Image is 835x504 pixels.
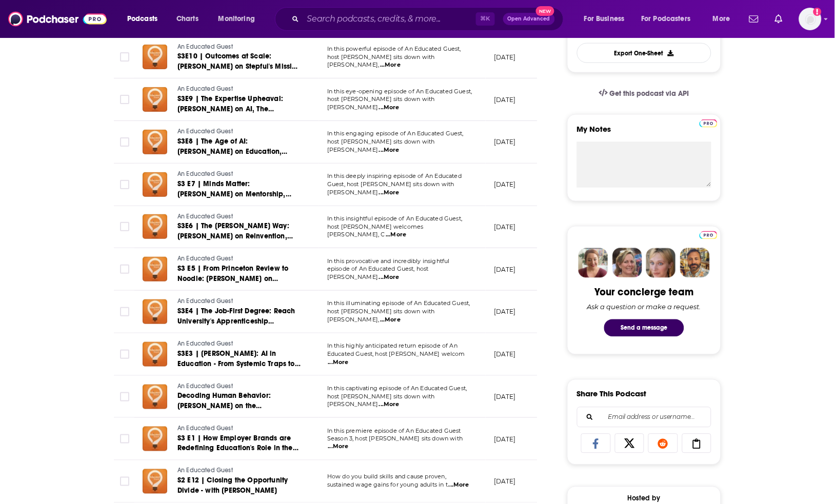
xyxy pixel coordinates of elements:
[177,391,285,431] span: Decoding Human Behavior: [PERSON_NAME] on the Transformative Power of DISC in Work, Life, and Edu...
[587,303,701,311] div: Ask a question or make a request.
[327,95,435,111] span: host [PERSON_NAME] sits down with [PERSON_NAME]
[494,53,516,62] p: [DATE]
[813,8,822,16] svg: Add a profile image
[494,265,516,274] p: [DATE]
[120,222,129,231] span: Toggle select row
[177,467,301,476] a: An Educated Guest
[379,400,400,409] span: ...More
[120,137,129,147] span: Toggle select row
[177,85,233,92] span: An Educated Guest
[577,124,711,142] label: My Notes
[494,307,516,316] p: [DATE]
[799,8,822,30] button: Show profile menu
[327,257,450,265] span: In this provocative and incredibly insightful
[635,11,706,27] button: open menu
[177,433,301,454] a: S3 E1 | How Employer Brands are Redefining Education's Role in the Workforce with [PERSON_NAME]
[177,382,233,390] span: An Educated Guest
[476,12,495,26] span: ⌘ K
[177,382,301,391] a: An Educated Guest
[177,425,233,432] span: An Educated Guest
[604,319,684,337] button: Send a message
[177,349,301,369] a: S3E3 | [PERSON_NAME]: AI in Education - From Systemic Traps to Intelligent Human Solutions
[303,11,476,27] input: Search podcasts, credits, & more...
[327,393,435,408] span: host [PERSON_NAME] sits down with [PERSON_NAME]
[536,6,554,16] span: New
[577,389,647,399] h3: Share This Podcast
[328,358,349,367] span: ...More
[177,94,301,114] a: S3E9 | The Expertise Upheaval: [PERSON_NAME] on AI, The Experience Paradox, and Reshaping the Wor...
[503,13,555,25] button: Open AdvancedNew
[120,307,129,316] span: Toggle select row
[120,11,171,27] button: open menu
[327,215,462,222] span: In this insightful episode of An Educated Guest,
[612,248,642,278] img: Barbara Profile
[177,424,301,433] a: An Educated Guest
[218,12,255,26] span: Monitoring
[386,231,406,239] span: ...More
[177,136,301,157] a: S3E8 | The Age of AI: [PERSON_NAME] on Education, Entrepreneurship, and a Future of Creative Work
[327,45,461,52] span: In this powerful episode of An Educated Guest,
[177,297,301,306] a: An Educated Guest
[176,12,198,26] span: Charts
[120,392,129,401] span: Toggle select row
[285,7,573,31] div: Search podcasts, credits, & more...
[177,255,233,262] span: An Educated Guest
[494,223,516,231] p: [DATE]
[177,339,301,349] a: An Educated Guest
[177,221,293,261] span: S3E6 | The [PERSON_NAME] Way: [PERSON_NAME] on Reinvention, Global Scale, and the Future of Outco...
[327,342,458,349] span: In this highly anticipated return episode of An
[177,43,301,52] a: An Educated Guest
[494,477,516,486] p: [DATE]
[177,170,301,179] a: An Educated Guest
[682,434,712,453] a: Copy Link
[8,9,107,29] a: Podchaser - Follow, Share and Rate Podcasts
[449,481,469,490] span: ...More
[327,223,424,238] span: host [PERSON_NAME] welcomes [PERSON_NAME], C
[615,434,645,453] a: Share on X/Twitter
[120,180,129,189] span: Toggle select row
[327,350,465,357] span: Educated Guest, host [PERSON_NAME] welcom
[680,248,710,278] img: Jon Profile
[380,316,401,324] span: ...More
[700,231,718,239] img: Podchaser Pro
[327,473,446,480] span: How do you build skills and cause proven,
[328,443,349,451] span: ...More
[508,16,550,22] span: Open Advanced
[211,11,268,27] button: open menu
[177,127,301,136] a: An Educated Guest
[177,297,233,305] span: An Educated Guest
[379,104,400,112] span: ...More
[177,264,301,284] a: S3 E5 | From Princeton Review to Noodle: [PERSON_NAME] on Reinventing Higher Ed and Fixing K-12
[177,221,301,241] a: S3E6 | The [PERSON_NAME] Way: [PERSON_NAME] on Reinvention, Global Scale, and the Future of Outco...
[745,10,763,28] a: Show notifications dropdown
[700,119,718,128] img: Podchaser Pro
[595,286,694,299] div: Your concierge team
[177,51,301,72] a: S3E10 | Outcomes at Scale: [PERSON_NAME] on Stepful's Mission to Close the Healthcare Skills Gap
[120,350,129,359] span: Toggle select row
[120,265,129,274] span: Toggle select row
[327,481,448,489] span: sustained wage gains for young adults in t
[177,43,233,50] span: An Educated Guest
[327,172,462,179] span: In this deeply inspiring episode of An Educated
[327,427,461,434] span: In this premiere episode of An Educated Guest
[494,392,516,401] p: [DATE]
[177,434,299,463] span: S3 E1 | How Employer Brands are Redefining Education's Role in the Workforce with [PERSON_NAME]
[177,137,291,176] span: S3E8 | The Age of AI: [PERSON_NAME] on Education, Entrepreneurship, and a Future of Creative Work
[120,434,129,443] span: Toggle select row
[579,248,608,278] img: Sydney Profile
[700,118,718,128] a: Pro website
[379,273,400,281] span: ...More
[577,11,638,27] button: open menu
[799,8,822,30] img: User Profile
[713,12,730,26] span: More
[120,477,129,486] span: Toggle select row
[177,467,233,474] span: An Educated Guest
[127,12,157,26] span: Podcasts
[177,179,294,219] span: S3 E7 | Minds Matter: [PERSON_NAME] on Mentorship, Equity, and the Power of People to End Poverty...
[177,85,301,94] a: An Educated Guest
[177,349,301,378] span: S3E3 | [PERSON_NAME]: AI in Education - From Systemic Traps to Intelligent Human Solutions
[177,254,301,264] a: An Educated Guest
[327,53,435,69] span: host [PERSON_NAME] sits down with [PERSON_NAME],
[327,130,464,137] span: In this engaging episode of An Educated Guest,
[700,230,718,239] a: Pro website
